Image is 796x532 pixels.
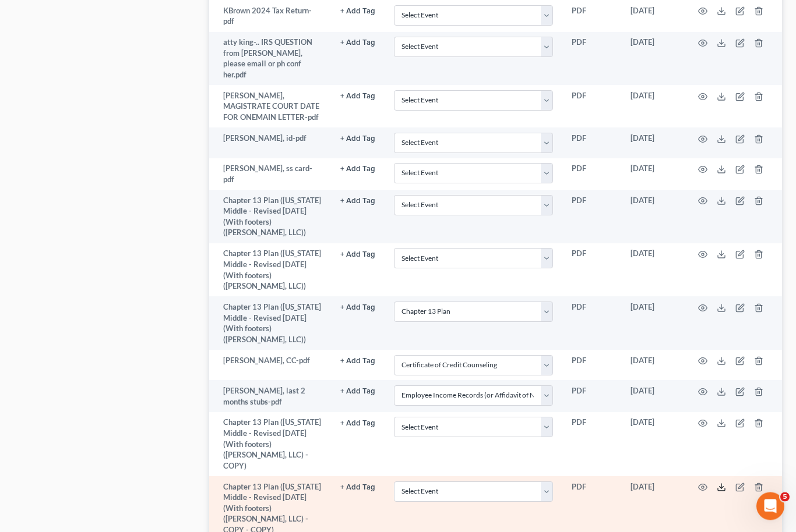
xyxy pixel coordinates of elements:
[340,133,375,144] a: + Add Tag
[621,350,684,381] td: [DATE]
[340,249,375,260] a: + Add Tag
[562,86,621,128] td: PDF
[756,492,784,520] iframe: Intercom live chat
[340,420,375,428] button: + Add Tag
[340,358,375,366] button: + Add Tag
[621,381,684,413] td: [DATE]
[209,1,331,33] td: KBrown 2024 Tax Return-pdf
[562,297,621,350] td: PDF
[209,381,331,413] td: [PERSON_NAME], last 2 months stubs-pdf
[562,1,621,33] td: PDF
[621,297,684,350] td: [DATE]
[340,37,375,48] a: + Add Tag
[209,190,331,244] td: Chapter 13 Plan ([US_STATE] Middle - Revised [DATE] (With footers) ([PERSON_NAME], LLC))
[340,484,375,492] button: + Add Tag
[621,33,684,86] td: [DATE]
[340,196,375,207] a: + Add Tag
[621,190,684,244] td: [DATE]
[340,482,375,493] a: + Add Tag
[621,128,684,158] td: [DATE]
[562,33,621,86] td: PDF
[209,244,331,297] td: Chapter 13 Plan ([US_STATE] Middle - Revised [DATE] (With footers) ([PERSON_NAME], LLC))
[340,40,375,47] button: + Add Tag
[340,136,375,143] button: + Add Tag
[340,91,375,102] a: + Add Tag
[340,417,375,428] a: + Add Tag
[340,93,375,101] button: + Add Tag
[340,8,375,16] button: + Add Tag
[621,1,684,33] td: [DATE]
[562,159,621,191] td: PDF
[340,356,375,367] a: + Add Tag
[340,386,375,397] a: + Add Tag
[562,381,621,413] td: PDF
[562,413,621,477] td: PDF
[340,164,375,175] a: + Add Tag
[209,128,331,158] td: [PERSON_NAME], id-pdf
[209,413,331,477] td: Chapter 13 Plan ([US_STATE] Middle - Revised [DATE] (With footers) ([PERSON_NAME], LLC) - COPY)
[621,86,684,128] td: [DATE]
[621,159,684,191] td: [DATE]
[209,86,331,128] td: [PERSON_NAME], MAGISTRATE COURT DATE FOR ONEMAIN LETTER-pdf
[340,6,375,17] a: + Add Tag
[340,251,375,259] button: + Add Tag
[340,304,375,312] button: + Add Tag
[209,33,331,86] td: atty king-.. IRS QUESTION from [PERSON_NAME], please email or ph conf her.pdf
[562,244,621,297] td: PDF
[621,413,684,477] td: [DATE]
[209,350,331,381] td: [PERSON_NAME], CC-pdf
[562,190,621,244] td: PDF
[562,350,621,381] td: PDF
[340,388,375,396] button: + Add Tag
[621,244,684,297] td: [DATE]
[562,128,621,158] td: PDF
[340,198,375,205] button: + Add Tag
[780,492,790,502] span: 5
[209,159,331,191] td: [PERSON_NAME], ss card-pdf
[209,297,331,350] td: Chapter 13 Plan ([US_STATE] Middle - Revised [DATE] (With footers) ([PERSON_NAME], LLC))
[340,166,375,173] button: + Add Tag
[340,302,375,313] a: + Add Tag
